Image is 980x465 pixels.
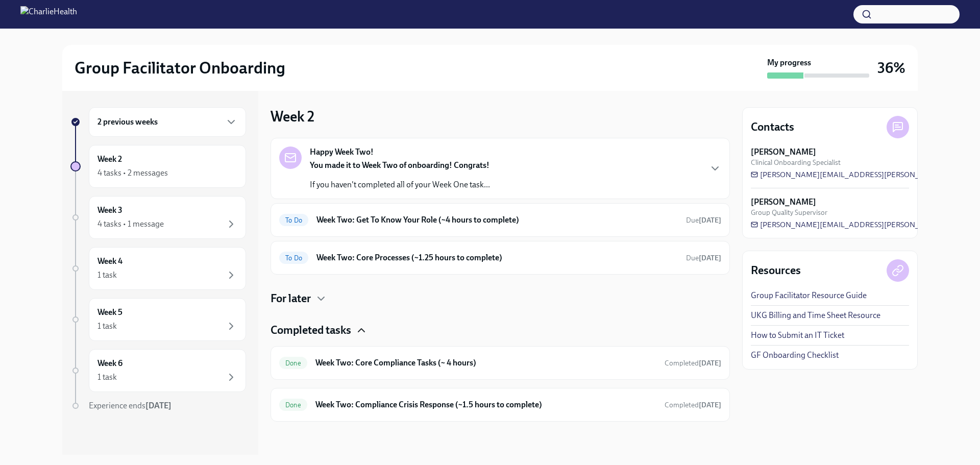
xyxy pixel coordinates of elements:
span: September 29th, 2025 10:00 [686,215,721,225]
div: 2 previous weeks [89,107,246,137]
strong: [DATE] [699,401,721,409]
a: GF Onboarding Checklist [751,350,839,361]
span: September 25th, 2025 18:28 [665,400,721,410]
h6: Week 6 [97,358,122,369]
strong: Happy Week Two! [310,146,374,158]
span: To Do [279,254,308,262]
span: To Do [279,216,308,224]
div: 1 task [97,270,117,281]
div: 1 task [97,321,117,332]
a: How to Submit an IT Ticket [751,330,844,341]
h6: 2 previous weeks [97,116,158,128]
span: Group Quality Supervisor [751,208,827,217]
a: DoneWeek Two: Core Compliance Tasks (~ 4 hours)Completed[DATE] [279,355,721,371]
h6: Week Two: Core Processes (~1.25 hours to complete) [316,252,678,263]
h2: Group Facilitator Onboarding [75,58,285,78]
a: Week 34 tasks • 1 message [70,196,246,239]
span: September 29th, 2025 10:00 [686,253,721,263]
div: Completed tasks [271,323,730,338]
a: To DoWeek Two: Core Processes (~1.25 hours to complete)Due[DATE] [279,250,721,266]
span: Clinical Onboarding Specialist [751,158,841,167]
h3: Week 2 [271,107,314,126]
h6: Week 2 [97,154,122,165]
h6: Week Two: Core Compliance Tasks (~ 4 hours) [315,357,656,369]
img: CharlieHealth [20,6,77,22]
strong: You made it to Week Two of onboarding! Congrats! [310,160,489,170]
span: Done [279,401,307,409]
h3: 36% [877,59,905,77]
div: 1 task [97,372,117,383]
span: Completed [665,401,721,409]
h6: Week 5 [97,307,122,318]
h4: For later [271,291,311,306]
p: If you haven't completed all of your Week One task... [310,179,490,190]
span: Due [686,254,721,262]
strong: [DATE] [699,216,721,225]
strong: [DATE] [699,254,721,262]
strong: [DATE] [145,401,171,410]
span: Experience ends [89,401,171,410]
strong: [PERSON_NAME] [751,146,816,158]
a: UKG Billing and Time Sheet Resource [751,310,880,321]
h6: Week 4 [97,256,122,267]
h4: Completed tasks [271,323,351,338]
a: Week 61 task [70,349,246,392]
a: Week 24 tasks • 2 messages [70,145,246,188]
span: Done [279,359,307,367]
div: 4 tasks • 2 messages [97,167,168,179]
div: For later [271,291,730,306]
h4: Resources [751,263,801,278]
span: Due [686,216,721,225]
h6: Week Two: Get To Know Your Role (~4 hours to complete) [316,214,678,226]
strong: [DATE] [699,359,721,368]
a: Group Facilitator Resource Guide [751,290,867,301]
a: To DoWeek Two: Get To Know Your Role (~4 hours to complete)Due[DATE] [279,212,721,228]
a: Week 51 task [70,298,246,341]
h6: Week Two: Compliance Crisis Response (~1.5 hours to complete) [315,399,656,410]
h4: Contacts [751,119,794,135]
span: September 25th, 2025 17:04 [665,358,721,368]
strong: [PERSON_NAME] [751,197,816,208]
div: 4 tasks • 1 message [97,218,164,230]
h6: Week 3 [97,205,122,216]
a: DoneWeek Two: Compliance Crisis Response (~1.5 hours to complete)Completed[DATE] [279,397,721,413]
a: Week 41 task [70,247,246,290]
span: Completed [665,359,721,368]
strong: My progress [767,57,811,68]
